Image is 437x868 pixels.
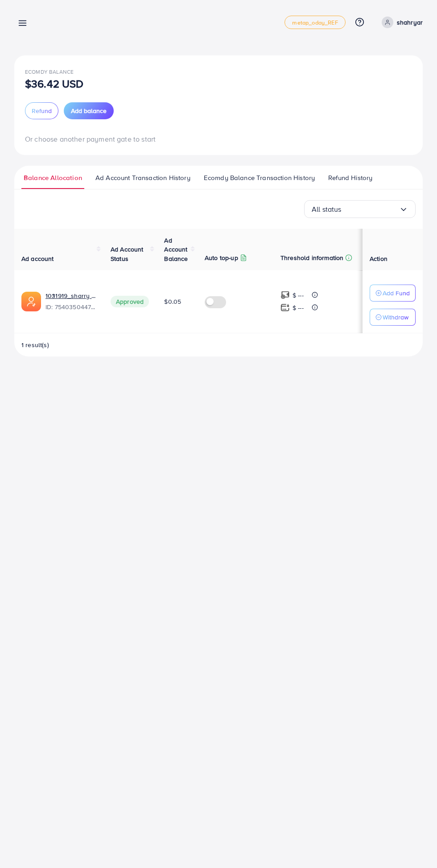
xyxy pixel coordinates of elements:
[71,106,107,115] span: Add balance
[45,302,96,311] span: ID: 7540350447681863698
[32,106,52,115] span: Refund
[24,173,82,183] span: Balance Allocation
[25,102,58,119] button: Refund
[312,202,342,216] span: All status
[284,16,345,29] a: metap_oday_REF
[164,297,181,306] span: $0.05
[25,78,84,89] p: $36.42 USD
[21,292,41,311] img: ic-ads-acc.e4c84228.svg
[25,68,74,75] span: Ecomdy Balance
[45,291,96,300] a: 1031919_sharry mughal_1755624852344
[280,303,290,312] img: top-up amount
[293,302,304,313] p: $ ---
[64,102,114,119] button: Add balance
[304,200,416,218] div: Search for option
[205,252,238,263] p: Auto top-up
[292,20,338,25] span: metap_oday_REF
[370,254,388,263] span: Action
[383,288,410,298] p: Add Fund
[111,296,149,307] span: Approved
[204,173,315,183] span: Ecomdy Balance Transaction History
[328,173,372,183] span: Refund History
[342,202,399,216] input: Search for option
[280,252,343,263] p: Threshold information
[45,291,96,312] div: <span class='underline'>1031919_sharry mughal_1755624852344</span></br>7540350447681863698
[280,290,290,300] img: top-up amount
[21,254,54,263] span: Ad account
[378,17,423,28] a: shahryar
[95,173,190,183] span: Ad Account Transaction History
[397,17,423,28] p: shahryar
[383,312,408,323] p: Withdraw
[21,340,49,349] span: 1 result(s)
[370,309,416,326] button: Withdraw
[111,245,144,263] span: Ad Account Status
[164,236,188,263] span: Ad Account Balance
[25,134,412,144] p: Or choose another payment gate to start
[293,290,304,301] p: $ ---
[370,285,416,302] button: Add Fund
